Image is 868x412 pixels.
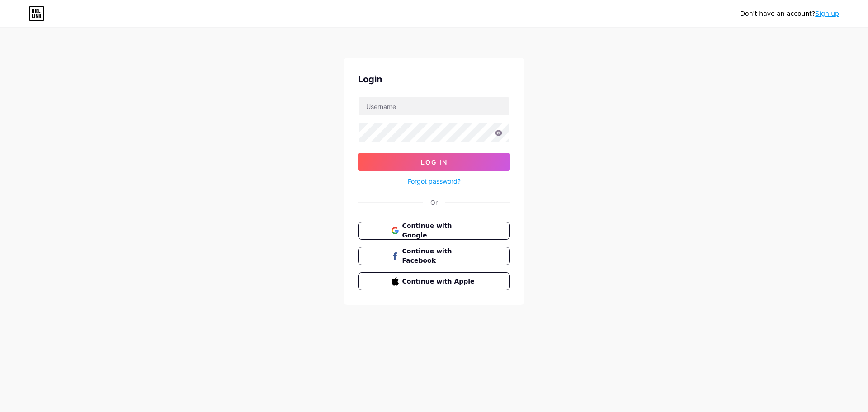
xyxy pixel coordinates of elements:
[740,9,839,19] div: Don't have an account?
[358,153,510,171] button: Log In
[402,246,477,265] span: Continue with Facebook
[358,72,510,86] div: Login
[815,10,839,17] a: Sign up
[358,272,510,290] button: Continue with Apple
[408,176,461,186] a: Forgot password?
[359,97,509,115] input: Username
[430,198,438,207] div: Or
[421,158,448,166] span: Log In
[402,277,477,286] span: Continue with Apple
[358,222,510,240] button: Continue with Google
[402,221,477,240] span: Continue with Google
[358,247,510,265] button: Continue with Facebook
